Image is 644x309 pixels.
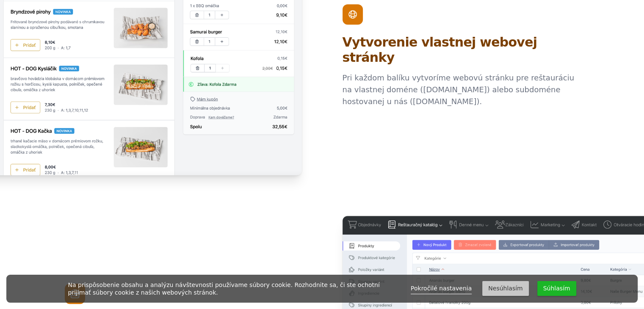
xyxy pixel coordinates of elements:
p: Pri každom balíku vytvoríme webovú stránku pre reštauráciu na vlastnej doméne ([DOMAIN_NAME]) ale... [343,72,580,108]
div: Na prispôsobenie obsahu a analýzu návštevnosti používame súbory cookie. Rozhodnite sa, či ste och... [68,281,392,296]
h2: Vytvorenie vlastnej webovej stránky [343,35,580,65]
a: Pokročilé nastavenia [411,283,472,294]
button: Nesúhlasím [482,281,528,296]
button: Súhlasím [537,281,576,296]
